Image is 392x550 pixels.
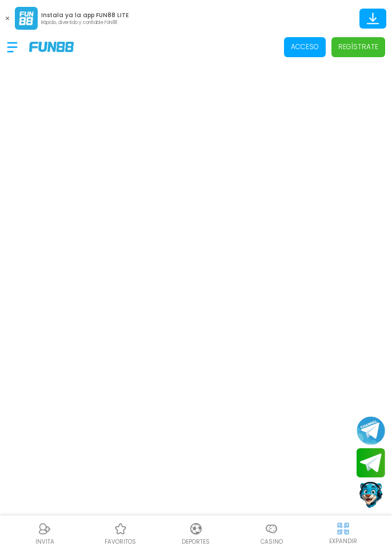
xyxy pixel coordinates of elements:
[41,19,129,26] p: Rápido, divertido y confiable FUN88
[357,416,385,445] button: Join telegram channel
[41,11,129,19] p: Instala ya la app FUN88 LITE
[35,537,54,546] p: INVITA
[189,522,203,536] img: Deportes
[158,520,234,546] a: DeportesDeportesDeportes
[357,448,385,478] button: Join telegram
[7,520,82,546] a: ReferralReferralINVITA
[265,522,278,536] img: Casino
[114,522,127,536] img: Casino Favoritos
[29,42,74,51] img: Company Logo
[234,520,309,546] a: CasinoCasinoCasino
[291,42,319,52] p: Acceso
[329,537,357,545] p: EXPANDIR
[38,522,51,536] img: Referral
[261,537,283,546] p: Casino
[338,42,378,52] p: Regístrate
[336,521,350,536] img: hide
[82,520,158,546] a: Casino FavoritosCasino Favoritosfavoritos
[357,480,385,510] button: Contact customer service
[105,537,136,546] p: favoritos
[182,537,210,546] p: Deportes
[15,7,38,30] img: App Logo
